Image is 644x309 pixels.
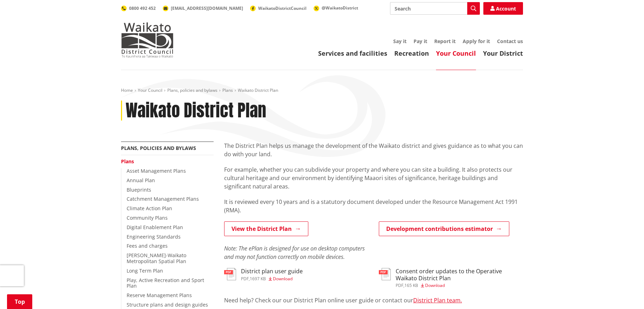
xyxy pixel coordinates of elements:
[322,5,358,11] span: @WaikatoDistrict
[127,186,151,193] a: Blueprints
[425,282,445,288] span: Download
[241,276,249,282] span: pdf
[273,276,293,282] span: Download
[238,87,278,93] span: Waikato District Plan
[224,268,236,280] img: document-pdf.svg
[224,296,523,304] p: Need help? Check our our District Plan online user guide or contact our
[126,101,266,121] h1: Waikato District Plan
[222,87,233,93] a: Plans
[138,87,162,93] a: Your Council
[127,242,168,249] a: Fees and charges
[121,158,134,165] a: Plans
[121,22,174,57] img: Waikato District Council - Te Kaunihera aa Takiwaa o Waikato
[258,5,307,11] span: WaikatoDistrictCouncil
[129,5,156,11] span: 0800 492 452
[127,292,192,298] a: Reserve Management Plans
[393,38,407,44] a: Say it
[396,283,523,288] div: ,
[463,38,490,44] a: Apply for it
[127,195,199,202] a: Catchment Management Plans
[390,2,480,15] input: Search input
[241,268,303,275] h3: District plan user guide
[127,214,168,221] a: Community Plans
[127,177,155,184] a: Annual Plan
[121,88,523,94] nav: breadcrumb
[379,221,509,236] a: Development contributions estimator
[250,5,307,11] a: WaikatoDistrictCouncil
[379,268,523,287] a: Consent order updates to the Operative Waikato District Plan pdf,165 KB Download
[167,87,217,93] a: Plans, policies and bylaws
[127,224,183,231] a: Digital Enablement Plan
[314,5,358,11] a: @WaikatoDistrict
[121,145,196,151] a: Plans, policies and bylaws
[127,167,186,174] a: Asset Management Plans
[413,296,462,304] a: District Plan team.
[394,49,429,57] a: Recreation
[250,276,266,282] span: 1697 KB
[241,277,303,281] div: ,
[497,38,523,44] a: Contact us
[224,245,365,261] em: Note: The ePlan is designed for use on desktop computers and may not function correctly on mobile...
[127,277,204,289] a: Play, Active Recreation and Sport Plan
[127,205,172,212] a: Climate Action Plan
[127,233,181,240] a: Engineering Standards
[224,198,523,214] p: It is reviewed every 10 years and is a statutory document developed under the Resource Management...
[7,294,32,309] a: Top
[318,49,387,57] a: Services and facilities
[404,282,418,288] span: 165 KB
[127,301,208,308] a: Structure plans and design guides
[121,5,156,11] a: 0800 492 452
[436,49,476,57] a: Your Council
[127,252,186,265] a: [PERSON_NAME]-Waikato Metropolitan Spatial Plan
[483,2,523,15] a: Account
[224,165,523,191] p: For example, whether you can subdivide your property and where you can site a building. It also p...
[224,221,308,236] a: View the District Plan
[396,282,403,288] span: pdf
[163,5,243,11] a: [EMAIL_ADDRESS][DOMAIN_NAME]
[434,38,456,44] a: Report it
[121,87,133,93] a: Home
[414,38,427,44] a: Pay it
[396,268,523,281] h3: Consent order updates to the Operative Waikato District Plan
[379,268,391,280] img: document-pdf.svg
[224,142,523,158] p: The District Plan helps us manage the development of the Waikato district and gives guidance as t...
[127,267,163,274] a: Long Term Plan
[224,268,303,281] a: District plan user guide pdf,1697 KB Download
[483,49,523,57] a: Your District
[171,5,243,11] span: [EMAIL_ADDRESS][DOMAIN_NAME]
